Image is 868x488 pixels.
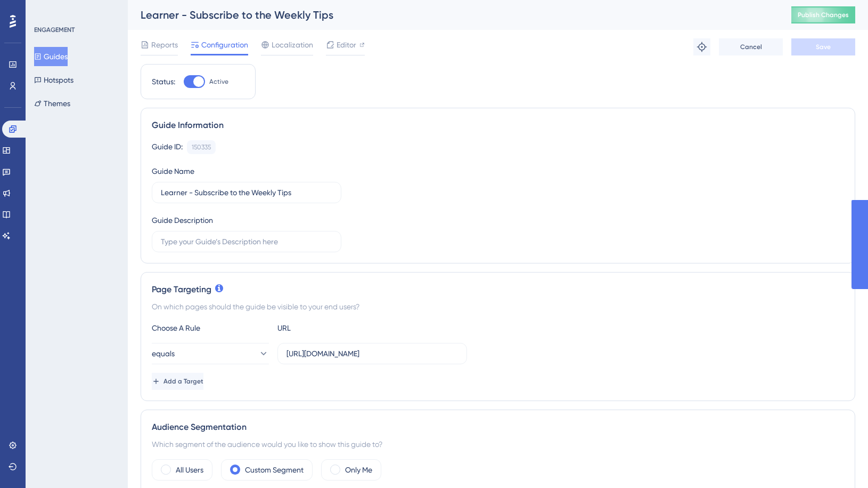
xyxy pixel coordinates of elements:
input: yourwebsite.com/path [286,348,458,359]
span: Cancel [740,43,762,51]
div: Learner - Subscribe to the Weekly Tips [141,7,765,22]
button: Themes [34,94,70,113]
span: Configuration [201,38,248,51]
div: Guide Information [152,119,844,132]
span: Reports [151,38,178,51]
button: Add a Target [152,373,203,390]
div: Audience Segmentation [152,421,844,434]
label: Custom Segment [245,463,304,476]
span: equals [152,347,175,360]
span: Editor [337,38,356,51]
div: URL [277,322,395,334]
button: Hotspots [34,70,73,90]
span: Localization [272,38,313,51]
input: Type your Guide’s Description here [161,236,332,247]
button: Guides [34,47,68,66]
button: equals [152,343,269,364]
div: Guide Description [152,214,213,227]
span: Active [209,77,228,86]
span: Publish Changes [798,11,849,19]
div: Guide ID: [152,140,183,154]
div: On which pages should the guide be visible to your end users? [152,300,844,313]
iframe: UserGuiding AI Assistant Launcher [823,446,855,478]
button: Save [791,38,855,55]
div: Which segment of the audience would you like to show this guide to? [152,438,844,451]
button: Cancel [719,38,783,55]
div: Page Targeting [152,283,844,296]
div: Status: [152,75,175,88]
span: Save [816,43,831,51]
div: Choose A Rule [152,322,269,334]
div: 150335 [192,143,211,151]
span: Add a Target [163,377,203,386]
label: Only Me [345,463,372,476]
button: Publish Changes [791,6,855,23]
div: ENGAGEMENT [34,26,75,34]
div: Guide Name [152,165,194,178]
label: All Users [176,463,203,476]
input: Type your Guide’s Name here [161,187,332,198]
